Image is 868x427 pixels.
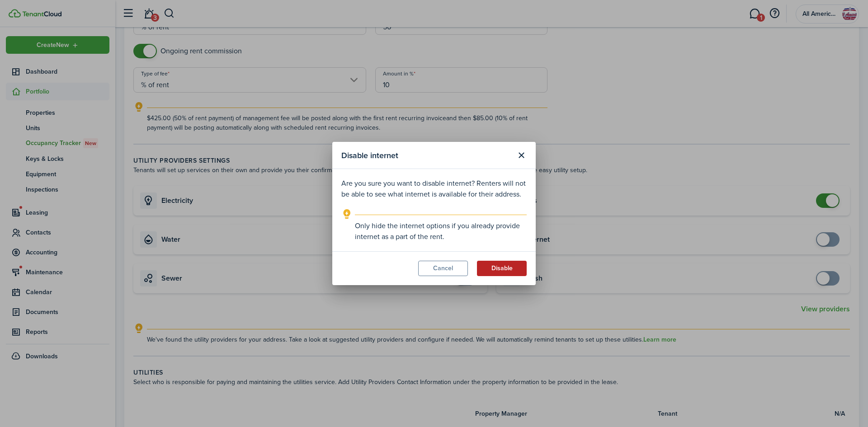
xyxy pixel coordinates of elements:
[341,209,353,220] i: outline
[341,178,527,200] p: Are you sure you want to disable internet? Renters will not be able to see what internet is avail...
[418,261,468,276] button: Cancel
[341,146,511,164] modal-title: Disable internet
[514,148,529,163] button: Close modal
[477,261,527,276] button: Disable
[355,221,527,242] explanation-description: Only hide the internet options if you already provide internet as a part of the rent.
